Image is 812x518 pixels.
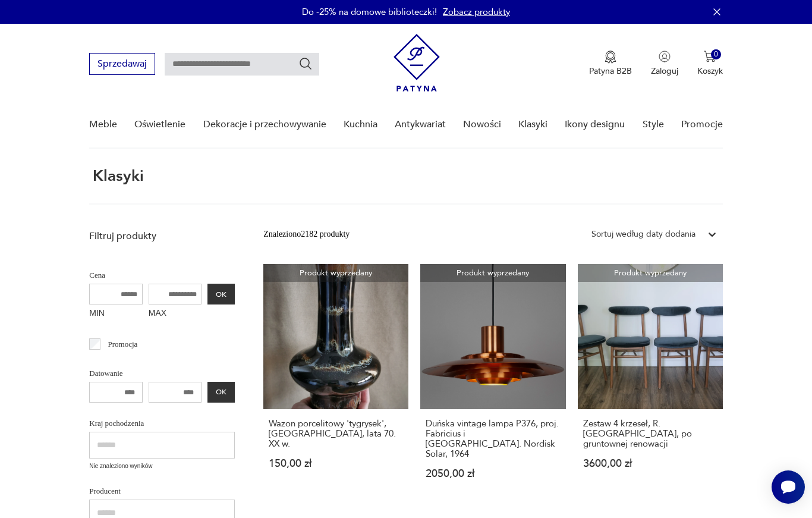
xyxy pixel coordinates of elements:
iframe: Smartsupp widget button [772,470,805,504]
button: OK [207,284,235,304]
a: Dekoracje i przechowywanie [203,102,326,147]
button: Patyna B2B [589,51,632,77]
a: Klasyki [518,102,547,147]
button: Sprzedawaj [89,53,155,75]
a: Produkt wyprzedanyZestaw 4 krzeseł, R. Hałas, po gruntownej renowacjiZestaw 4 krzeseł, R. [GEOGRA... [578,264,723,502]
img: Patyna - sklep z meblami i dekoracjami vintage [394,34,440,92]
p: Koszyk [697,65,723,77]
p: Filtruj produkty [89,230,235,243]
button: 0Koszyk [697,51,723,77]
button: OK [207,382,235,403]
a: Meble [89,102,117,147]
p: Nie znaleziono wyników [89,462,235,471]
h3: Zestaw 4 krzeseł, R. [GEOGRAPHIC_DATA], po gruntownej renowacji [583,419,717,449]
label: MAX [149,304,202,324]
a: Produkt wyprzedanyDuńska vintage lampa P376, proj. Fabricius i Kastholm. Nordisk Solar, 1964Duńsk... [420,264,565,502]
img: Ikona koszyka [704,51,716,62]
h3: Wazon porcelitowy 'tygrysek', [GEOGRAPHIC_DATA], lata 70. XX w. [269,419,403,449]
a: Oświetlenie [134,102,185,147]
a: Sprzedawaj [89,61,155,69]
p: Producent [89,485,235,498]
a: Ikona medaluPatyna B2B [589,51,632,77]
div: 0 [711,49,721,59]
div: Sortuj według daty dodania [591,228,695,241]
label: MIN [89,304,143,324]
a: Zobacz produkty [443,6,510,18]
img: Ikona medalu [605,51,616,64]
p: Kraj pochodzenia [89,417,235,430]
a: Kuchnia [344,102,377,147]
a: Nowości [463,102,501,147]
p: Cena [89,269,235,282]
a: Produkt wyprzedanyWazon porcelitowy 'tygrysek', Mirostowice, lata 70. XX w.Wazon porcelitowy 'tyg... [263,264,408,502]
p: Promocja [108,338,138,351]
img: Ikonka użytkownika [659,51,671,62]
h1: Klasyki [89,168,144,184]
p: 150,00 zł [269,459,403,469]
a: Antykwariat [395,102,446,147]
h3: Duńska vintage lampa P376, proj. Fabricius i [GEOGRAPHIC_DATA]. Nordisk Solar, 1964 [426,419,560,459]
button: Zaloguj [651,51,678,77]
p: Datowanie [89,367,235,380]
a: Style [643,102,664,147]
a: Ikony designu [565,102,625,147]
p: 2050,00 zł [426,469,560,479]
p: Patyna B2B [589,65,632,77]
a: Promocje [681,102,723,147]
button: Szukaj [298,56,313,71]
p: Do -25% na domowe biblioteczki! [302,6,437,18]
p: 3600,00 zł [583,459,717,469]
div: Znaleziono 2182 produkty [263,228,350,241]
p: Zaloguj [651,65,678,77]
